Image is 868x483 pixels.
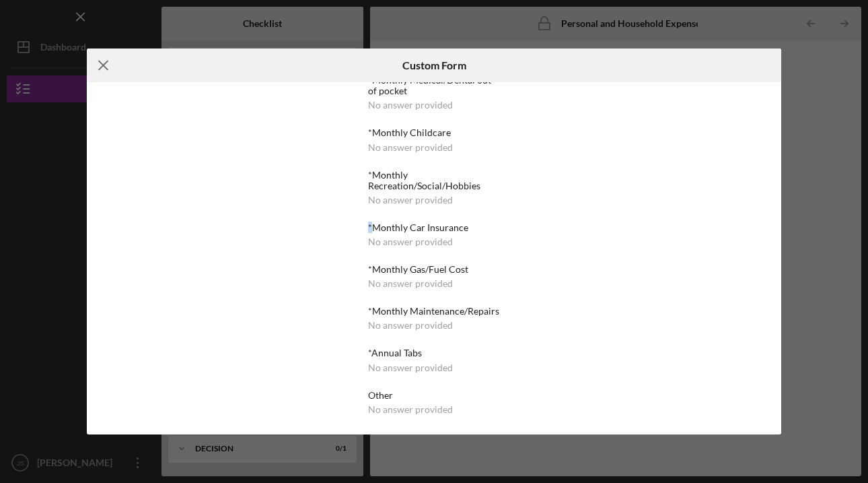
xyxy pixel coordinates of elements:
div: No answer provided [368,142,453,153]
div: Other [368,390,499,401]
div: No answer provided [368,278,453,289]
div: No answer provided [368,320,453,331]
div: *Monthly Medical/Dental out of pocket [368,75,499,96]
div: No answer provided [368,362,453,373]
div: No answer provided [368,236,453,247]
h6: Custom Form [402,59,466,71]
div: No answer provided [368,100,453,110]
div: No answer provided [368,404,453,415]
div: *Annual Tabs [368,348,499,358]
div: *Monthly Childcare [368,127,499,138]
div: *Monthly Car Insurance [368,222,499,233]
div: *Monthly Recreation/Social/Hobbies [368,170,499,191]
div: *Monthly Gas/Fuel Cost [368,264,499,275]
div: No answer provided [368,195,453,205]
div: *Monthly Maintenance/Repairs [368,306,499,317]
